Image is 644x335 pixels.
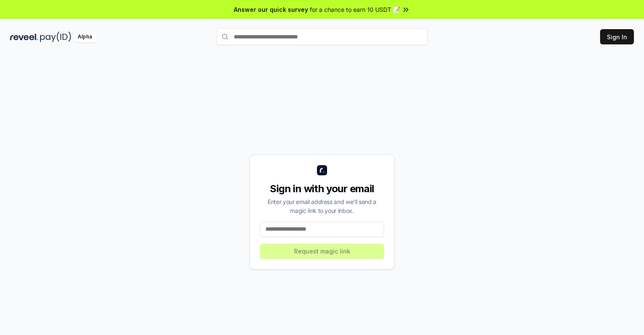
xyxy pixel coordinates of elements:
[310,5,400,14] span: for a chance to earn 10 USDT 📝
[260,182,384,196] div: Sign in with your email
[317,165,327,175] img: logo_small
[40,32,71,42] img: pay_id
[260,197,384,215] div: Enter your email address and we’ll send a magic link to your inbox.
[600,29,634,44] button: Sign In
[73,32,97,42] div: Alpha
[10,32,38,42] img: reveel_dark
[234,5,308,14] span: Answer our quick survey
